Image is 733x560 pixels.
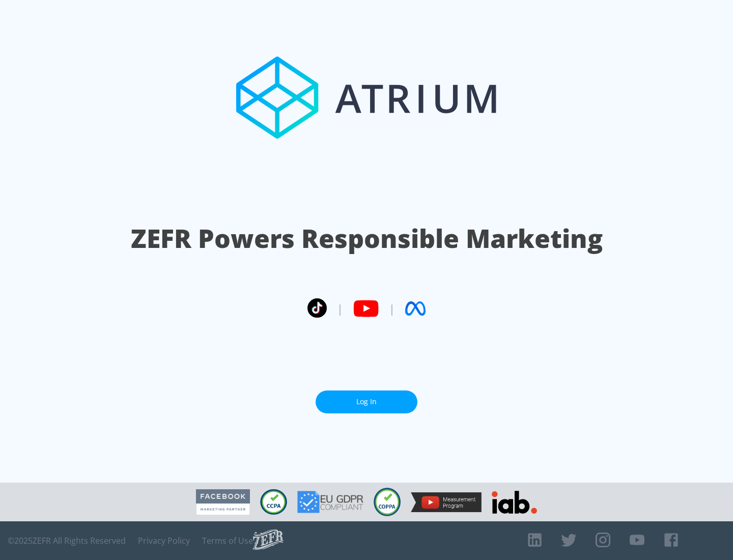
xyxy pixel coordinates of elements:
img: GDPR Compliant [297,491,363,513]
img: YouTube Measurement Program [411,492,482,512]
span: © 2025 ZEFR All Rights Reserved [8,536,126,546]
a: Terms of Use [202,536,253,546]
h1: ZEFR Powers Responsible Marketing [131,221,603,256]
span: | [337,301,343,316]
img: COPPA Compliant [374,488,401,516]
span: | [389,301,395,316]
a: Privacy Policy [138,536,190,546]
a: Log In [316,390,417,413]
img: CCPA Compliant [260,489,287,515]
img: IAB [492,491,537,514]
img: Facebook Marketing Partner [196,489,250,515]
